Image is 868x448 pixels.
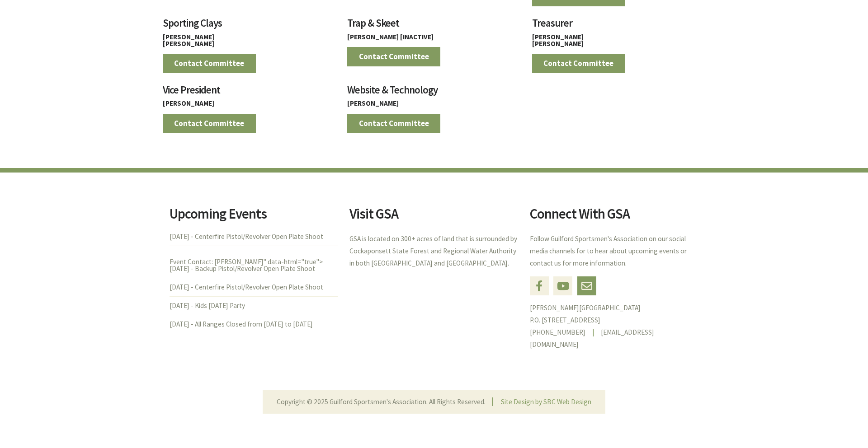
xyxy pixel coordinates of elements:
[170,233,338,246] li: [DATE] - Centerfire Pistol/Revolver Open Plate Shoot
[163,114,256,133] a: Contact Committee
[347,18,520,33] h3: Trap & Skeet
[349,207,518,221] h2: Visit GSA
[277,397,493,406] li: Copyright © 2025 Guilford Sportsmen's Association. All Rights Reserved.
[170,278,338,296] li: [DATE] - Centerfire Pistol/Revolver Open Plate Shoot
[530,303,641,312] a: [PERSON_NAME][GEOGRAPHIC_DATA]
[347,33,434,41] strong: [PERSON_NAME] [INACTIVE]
[501,397,591,406] a: Site Design by SBC Web Design
[170,315,338,333] li: [DATE] - All Ranges Closed from [DATE] to [DATE]
[170,207,338,221] h2: Upcoming Events
[163,84,336,100] h3: Vice President
[170,296,338,315] li: [DATE] - Kids [DATE] Party
[163,54,256,73] a: Contact Committee
[532,33,584,41] strong: [PERSON_NAME]
[532,39,584,48] strong: [PERSON_NAME]
[532,54,625,73] a: Contact Committee
[347,84,520,100] h3: Website & Technology
[530,328,585,336] a: [PHONE_NUMBER]
[347,47,440,66] a: Contact Committee
[530,328,655,349] a: [EMAIL_ADDRESS][DOMAIN_NAME]
[530,233,698,269] p: Follow Guilford Sportsmen's Association on our social media channels for to hear about upcoming e...
[349,233,518,269] p: GSA is located on 300± acres of land that is surrounded by Cockaponsett State Forest and Regional...
[347,114,440,133] a: Contact Committee
[530,207,698,221] h2: Connect With GSA
[532,18,705,33] h3: Treasurer
[163,99,214,107] strong: [PERSON_NAME]
[170,246,338,278] li: Event Contact: [PERSON_NAME]" data-html="true">[DATE] - Backup Pistol/Revolver Open Plate Shoot
[163,18,336,33] h3: Sporting Clays
[163,39,214,48] strong: [PERSON_NAME]
[163,33,214,41] strong: [PERSON_NAME]
[585,328,601,336] span: |
[530,302,698,350] p: P.O. [STREET_ADDRESS]
[347,99,399,107] strong: [PERSON_NAME]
